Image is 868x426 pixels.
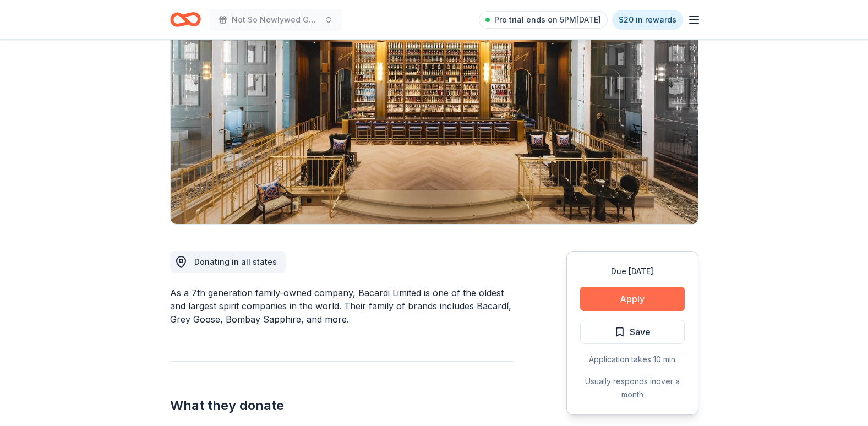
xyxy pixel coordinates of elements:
[170,397,514,414] h2: What they donate
[170,7,201,32] a: Home
[494,13,601,26] span: Pro trial ends on 5PM[DATE]
[580,265,685,278] div: Due [DATE]
[171,14,698,224] img: Image for Bacardi Limited
[194,257,277,266] span: Donating in all states
[580,353,685,366] div: Application takes 10 min
[210,9,342,31] button: Not So Newlywed Game
[479,11,608,29] a: Pro trial ends on 5PM[DATE]
[170,286,514,326] div: As a 7th generation family-owned company, Bacardi Limited is one of the oldest and largest spirit...
[580,320,685,344] button: Save
[630,325,651,339] span: Save
[580,375,685,401] div: Usually responds in over a month
[612,10,683,30] a: $20 in rewards
[232,13,320,26] span: Not So Newlywed Game
[580,287,685,311] button: Apply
